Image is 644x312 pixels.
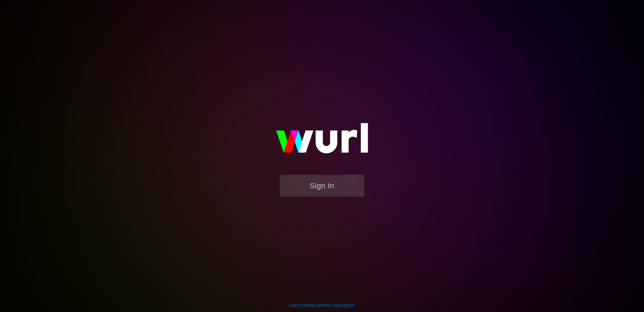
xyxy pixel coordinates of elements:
button: Sign In [280,175,364,197]
a: Contact Us [314,302,337,308]
img: wurl-logo-on-black-223613ac3d8ba8fe6dc639794a292ebdb59501304c7dfd60c99c58986ef67473.svg [254,108,390,174]
a: Learn More [289,302,313,308]
div: | | [289,302,355,309]
a: Support [338,302,355,308]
